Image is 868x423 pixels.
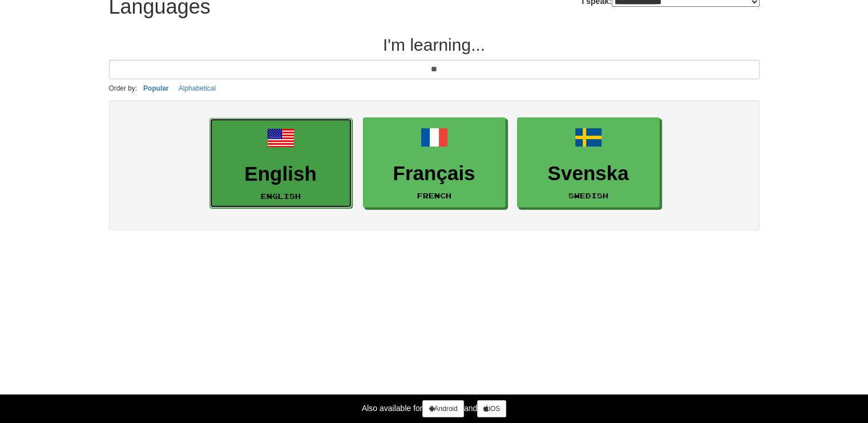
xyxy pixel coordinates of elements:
[109,35,760,54] h2: I'm learning...
[261,192,301,200] small: English
[417,192,451,200] small: French
[140,82,172,95] button: Popular
[175,82,219,95] button: Alphabetical
[422,400,463,417] a: Android
[363,117,506,208] a: FrançaisFrench
[477,400,506,417] a: iOS
[209,118,352,209] a: EnglishEnglish
[109,84,138,92] small: Order by:
[216,163,346,185] h3: English
[517,117,660,208] a: SvenskaSwedish
[568,192,608,200] small: Swedish
[369,162,499,185] h3: Français
[523,162,653,185] h3: Svenska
